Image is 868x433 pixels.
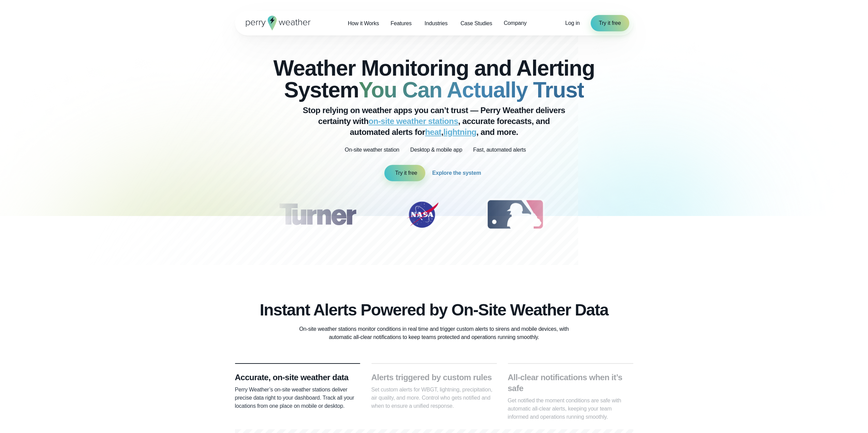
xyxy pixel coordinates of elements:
[425,19,447,28] span: Industries
[235,372,361,383] h3: Accurate, on-site weather data
[298,105,571,138] p: Stop relying on weather apps you can’t trust — Perry Weather delivers certainty with , accurate f...
[269,198,366,232] img: Turner-Construction_1.svg
[425,127,441,137] a: heat
[410,146,462,154] p: Desktop & mobile app
[399,198,446,232] img: NASA.svg
[269,198,599,235] div: slideshow
[298,325,571,341] p: On-site weather stations monitor conditions in real time and trigger custom alerts to sirens and ...
[473,146,526,154] p: Fast, automated alerts
[371,372,497,383] h3: Alerts triggered by custom rules
[443,127,476,137] a: lightning
[369,117,458,126] a: on-site weather stations
[371,386,497,410] p: Set custom alerts for WBGT, lightning, precipitation, air quality, and more. Control who gets not...
[395,169,417,177] span: Try it free
[565,19,579,27] a: Log in
[584,198,638,232] img: PGA.svg
[342,16,385,30] a: How it Works
[460,19,492,28] span: Case Studies
[269,57,599,101] h2: Weather Monitoring and Alerting System
[504,19,527,27] span: Company
[479,198,551,232] img: MLB.svg
[384,165,426,181] a: Try it free
[432,165,484,181] a: Explore the system
[391,19,412,28] span: Features
[345,146,399,154] p: On-site weather station
[479,198,551,232] div: 3 of 12
[508,397,633,421] p: Get notified the moment conditions are safe with automatic all-clear alerts, keeping your team in...
[399,198,446,232] div: 2 of 12
[455,16,498,30] a: Case Studies
[584,198,638,232] div: 4 of 12
[260,300,608,320] h2: Instant Alerts Powered by On-Site Weather Data
[565,20,579,26] span: Log in
[599,19,621,27] span: Try it free
[348,19,379,28] span: How it Works
[591,15,629,31] a: Try it free
[269,198,366,232] div: 1 of 12
[235,386,361,410] p: Perry Weather’s on-site weather stations deliver precise data right to your dashboard. Track all ...
[359,78,584,102] strong: You Can Actually Trust
[508,372,633,394] h3: All-clear notifications when it’s safe
[432,169,481,177] span: Explore the system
